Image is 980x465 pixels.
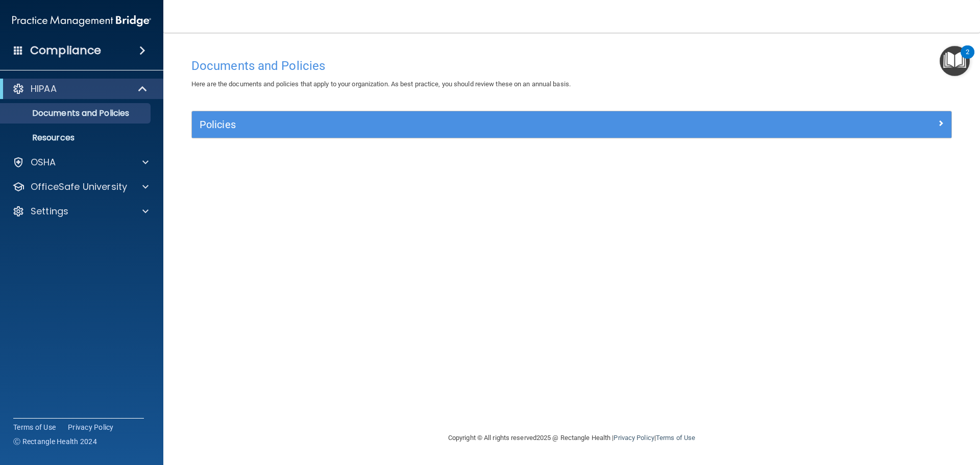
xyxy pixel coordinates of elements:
[31,156,56,168] p: OSHA
[13,422,56,432] a: Terms of Use
[30,43,101,58] h4: Compliance
[191,59,952,72] h4: Documents and Policies
[12,11,151,31] img: PMB logo
[200,119,754,130] h5: Policies
[31,181,127,193] p: OfficeSafe University
[68,422,114,432] a: Privacy Policy
[200,116,944,133] a: Policies
[12,83,148,95] a: HIPAA
[191,80,571,88] span: Here are the documents and policies that apply to your organization. As best practice, you should...
[31,205,68,217] p: Settings
[966,52,969,65] div: 2
[12,181,149,193] a: OfficeSafe University
[385,422,758,454] div: Copyright © All rights reserved 2025 @ Rectangle Health | |
[12,205,149,217] a: Settings
[13,436,97,447] span: Ⓒ Rectangle Health 2024
[614,434,654,442] a: Privacy Policy
[656,434,695,442] a: Terms of Use
[7,108,146,118] p: Documents and Policies
[12,156,149,168] a: OSHA
[31,83,57,95] p: HIPAA
[940,46,970,76] button: Open Resource Center, 2 new notifications
[7,133,146,143] p: Resources
[803,393,968,433] iframe: Drift Widget Chat Controller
